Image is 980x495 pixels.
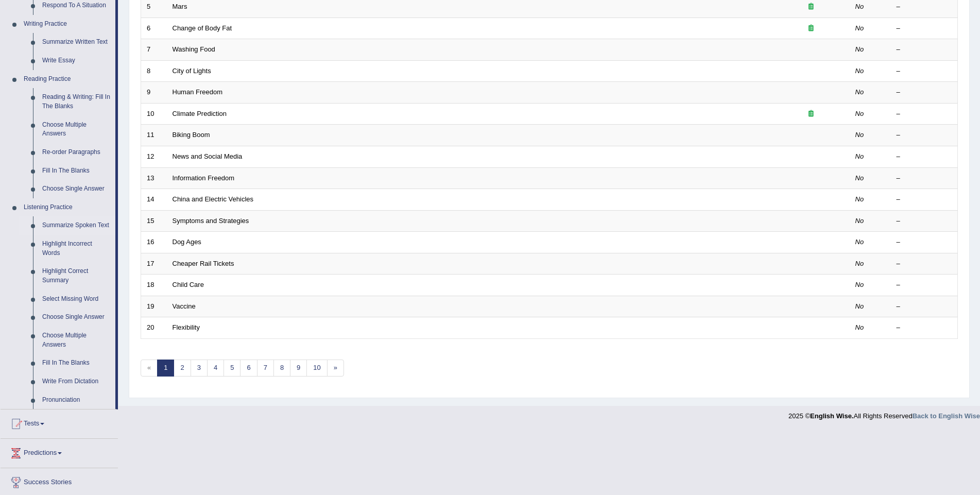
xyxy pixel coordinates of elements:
a: Human Freedom [173,88,223,96]
div: – [897,280,952,290]
em: No [855,67,864,75]
em: No [855,323,864,331]
div: Exam occurring question [778,109,844,119]
a: Writing Practice [19,15,115,33]
a: 6 [240,360,257,377]
td: 14 [141,189,167,211]
em: No [855,302,864,310]
div: – [897,259,952,269]
a: Mars [173,3,187,10]
em: No [855,217,864,225]
a: Child Care [173,281,204,288]
a: Highlight Incorrect Words [38,235,115,262]
a: Back to English Wise [913,412,980,420]
td: 12 [141,146,167,167]
div: – [897,2,952,12]
a: China and Electric Vehicles [173,195,254,203]
td: 18 [141,275,167,296]
em: No [855,195,864,203]
a: Choose Single Answer [38,180,115,198]
div: 2025 © All Rights Reserved [788,406,980,421]
a: Reading Practice [19,70,115,89]
td: 6 [141,18,167,39]
a: Change of Body Fat [173,24,232,32]
a: 2 [174,360,191,377]
div: – [897,237,952,247]
td: 16 [141,232,167,253]
a: Symptoms and Strategies [173,217,249,225]
a: 5 [223,360,240,377]
em: No [855,110,864,117]
em: No [855,88,864,96]
div: – [897,174,952,183]
em: No [855,24,864,32]
a: Write Essay [38,52,115,70]
a: 1 [157,360,174,377]
div: – [897,216,952,226]
a: Dog Ages [173,238,201,246]
a: » [327,360,344,377]
strong: English Wise. [810,412,853,420]
a: Summarize Spoken Text [38,216,115,235]
a: Reading & Writing: Fill In The Blanks [38,88,115,115]
div: – [897,66,952,76]
div: – [897,88,952,97]
td: 19 [141,296,167,317]
em: No [855,3,864,10]
td: 13 [141,167,167,189]
div: Exam occurring question [778,2,844,12]
td: 20 [141,317,167,339]
a: Fill In The Blanks [38,354,115,372]
a: 4 [207,360,224,377]
em: No [855,152,864,160]
em: No [855,281,864,288]
td: 7 [141,39,167,61]
em: No [855,238,864,246]
a: 8 [273,360,290,377]
a: Pronunciation [38,391,115,409]
em: No [855,45,864,53]
em: No [855,131,864,139]
div: – [897,323,952,333]
a: 7 [257,360,274,377]
div: – [897,195,952,204]
a: Success Stories [1,468,118,494]
a: Fill In The Blanks [38,162,115,180]
a: City of Lights [173,67,211,75]
a: Predictions [1,439,118,465]
a: 9 [290,360,307,377]
a: Flexibility [173,323,200,331]
a: Cheaper Rail Tickets [173,260,234,267]
a: Biking Boom [173,131,210,139]
a: Summarize Written Text [38,33,115,52]
div: – [897,45,952,55]
td: 8 [141,60,167,82]
td: 17 [141,253,167,275]
div: – [897,302,952,312]
a: 10 [306,360,327,377]
a: Washing Food [173,45,215,53]
a: Choose Single Answer [38,308,115,327]
em: No [855,260,864,267]
div: – [897,24,952,33]
div: – [897,152,952,162]
div: – [897,130,952,140]
td: 10 [141,103,167,125]
a: Select Missing Word [38,290,115,309]
a: Vaccine [173,302,196,310]
div: Exam occurring question [778,24,844,33]
a: Tests [1,409,118,435]
a: Choose Multiple Answers [38,116,115,143]
a: Choose Multiple Answers [38,327,115,354]
td: 11 [141,125,167,146]
a: Listening Practice [19,198,115,217]
td: 15 [141,210,167,232]
a: Re-order Paragraphs [38,143,115,162]
a: News and Social Media [173,152,243,160]
a: Highlight Correct Summary [38,262,115,289]
a: Climate Prediction [173,110,227,117]
a: Write From Dictation [38,372,115,391]
td: 9 [141,82,167,104]
em: No [855,174,864,182]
